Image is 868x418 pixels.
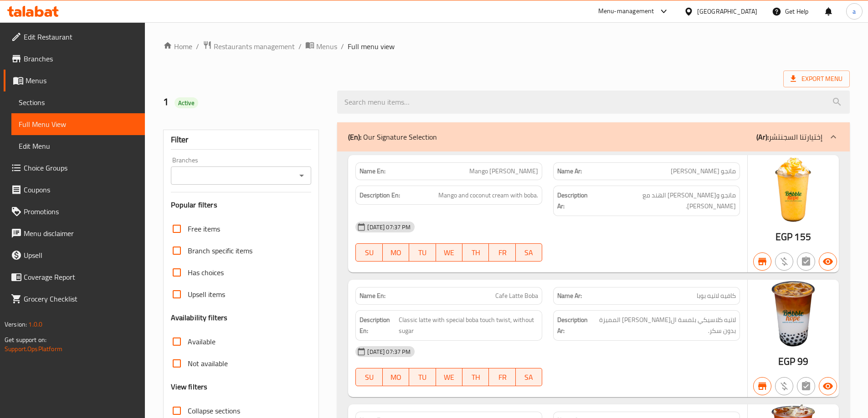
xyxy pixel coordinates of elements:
p: Our Signature Selection [348,131,437,142]
button: Purchased item [775,377,793,395]
a: Coverage Report [4,266,145,288]
button: FR [489,368,515,386]
a: Menu disclaimer [4,222,145,244]
span: FR [493,246,512,259]
a: Branches [4,48,145,70]
span: Branch specific items [188,245,252,256]
span: Choice Groups [24,162,138,173]
span: Collapse sections [188,405,240,416]
span: Mango [PERSON_NAME] [469,166,538,176]
span: Coverage Report [24,272,138,282]
span: WE [440,371,459,384]
span: Upsell items [188,289,225,300]
span: [DATE] 07:37 PM [364,223,414,232]
span: TU [413,246,432,259]
span: 1.0.0 [28,318,42,330]
button: Not has choices [797,377,815,395]
strong: Description Ar: [557,314,591,337]
h3: Availability filters [171,312,228,323]
span: Export Menu [783,71,850,87]
button: Available [819,252,837,271]
span: MO [386,371,406,384]
button: Available [819,377,837,395]
div: (En): Our Signature Selection(Ar):إختيارتنا السجنتشر [337,122,850,151]
a: Home [163,41,192,52]
span: [DATE] 07:37 PM [364,347,414,356]
li: / [341,41,344,52]
span: Full Menu View [19,119,138,130]
span: FR [493,371,512,384]
strong: Name Ar: [557,291,582,301]
a: Edit Restaurant [4,26,145,48]
button: SU [355,368,382,386]
span: Menu disclaimer [24,228,138,239]
li: / [298,41,302,52]
span: Available [188,336,216,347]
span: Grocery Checklist [24,293,138,304]
span: WE [440,246,459,259]
span: Get support on: [5,334,46,346]
button: SA [516,243,542,262]
button: TH [462,368,489,386]
strong: Name Ar: [557,166,582,176]
button: TU [409,368,436,386]
span: TU [413,371,432,384]
nav: breadcrumb [163,40,850,52]
h2: 1 [163,95,327,109]
button: Branch specific item [753,377,771,395]
a: Choice Groups [4,157,145,179]
span: Restaurants management [214,41,295,52]
span: 155 [794,228,811,246]
div: Menu-management [598,6,654,17]
button: SA [516,368,542,386]
span: Menus [26,75,138,86]
span: a [853,6,856,16]
button: WE [436,243,462,262]
span: Upsell [24,250,138,261]
a: Menus [305,40,337,52]
span: Sections [19,97,138,108]
button: TU [409,243,436,262]
a: Sections [11,91,145,113]
a: Edit Menu [11,135,145,157]
span: Menus [316,41,337,52]
span: Coupons [24,184,138,195]
div: Filter [171,130,312,150]
span: لاتيه كلاسيكي بلمسة البوبا تويست المميزة بدون سكر. [593,314,736,337]
button: Not has choices [797,252,815,271]
span: TH [466,371,485,384]
p: إختيارتنا السجنتشر [756,131,822,142]
a: Coupons [4,179,145,201]
span: Full menu view [348,41,395,52]
span: Not available [188,358,228,369]
span: Active [175,99,198,107]
button: FR [489,243,515,262]
span: MO [386,246,406,259]
button: WE [436,368,462,386]
span: Classic latte with special boba touch twist, without sugar [399,314,538,337]
span: EGP [778,353,795,370]
a: Menus [4,70,145,91]
span: مانجو [PERSON_NAME] [671,166,736,176]
img: MANGO_COLADA_BOBA638901749889093006.jpg [748,155,839,223]
div: [GEOGRAPHIC_DATA] [697,6,757,16]
a: Grocery Checklist [4,288,145,310]
span: Free items [188,223,220,234]
strong: Description En: [360,190,400,201]
span: Promotions [24,206,138,217]
span: Edit Menu [19,141,138,151]
span: Cafe Latte Boba [495,291,538,301]
span: SA [519,246,539,259]
div: Active [175,97,198,108]
b: (En): [348,130,361,144]
strong: Description Ar: [557,190,595,212]
a: Promotions [4,201,145,222]
span: كافيه لاتيه بوبا [697,291,736,301]
a: Full Menu View [11,113,145,135]
span: Mango and coconut cream with boba. [438,190,538,201]
span: SU [360,246,379,259]
span: Branches [24,53,138,64]
button: SU [355,243,382,262]
strong: Name En: [360,291,385,301]
li: / [196,41,199,52]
